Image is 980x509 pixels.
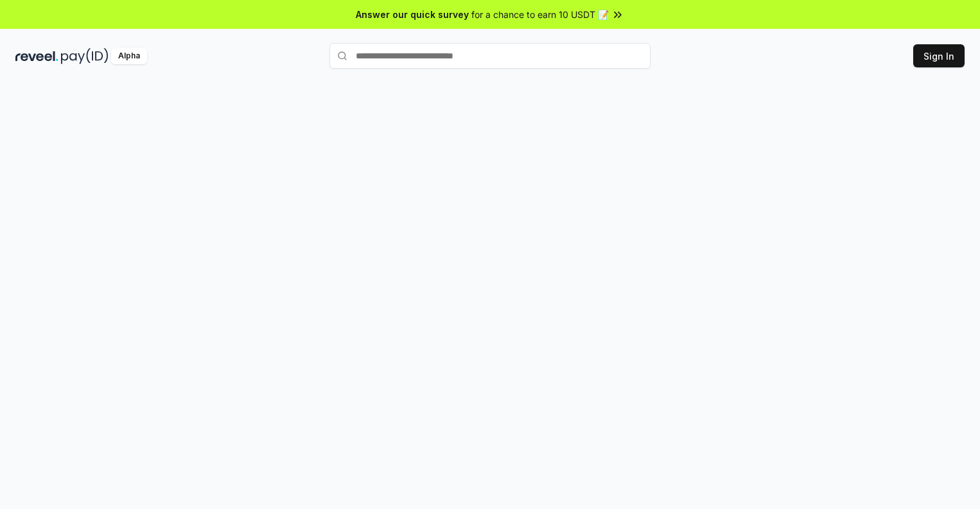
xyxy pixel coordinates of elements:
[61,48,109,64] img: pay_id
[913,44,965,67] button: Sign In
[15,48,58,64] img: reveel_dark
[356,8,469,21] span: Answer our quick survey
[471,8,609,21] span: for a chance to earn 10 USDT 📝
[111,48,147,64] div: Alpha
